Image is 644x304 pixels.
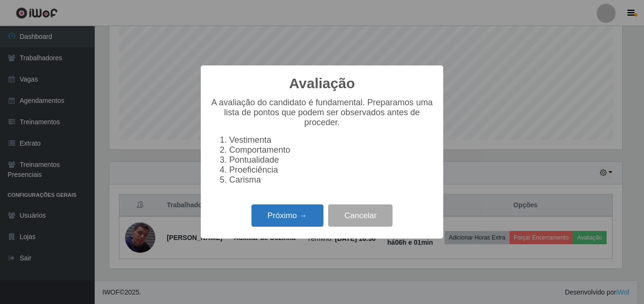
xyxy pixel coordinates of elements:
h2: Avaliação [289,75,355,92]
p: A avaliação do candidato é fundamental. Preparamos uma lista de pontos que podem ser observados a... [210,98,434,128]
li: Pontualidade [229,155,434,165]
li: Carisma [229,175,434,185]
li: Vestimenta [229,135,434,145]
li: Comportamento [229,145,434,155]
button: Cancelar [328,204,393,227]
li: Proeficiência [229,165,434,175]
button: Próximo → [251,204,323,227]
